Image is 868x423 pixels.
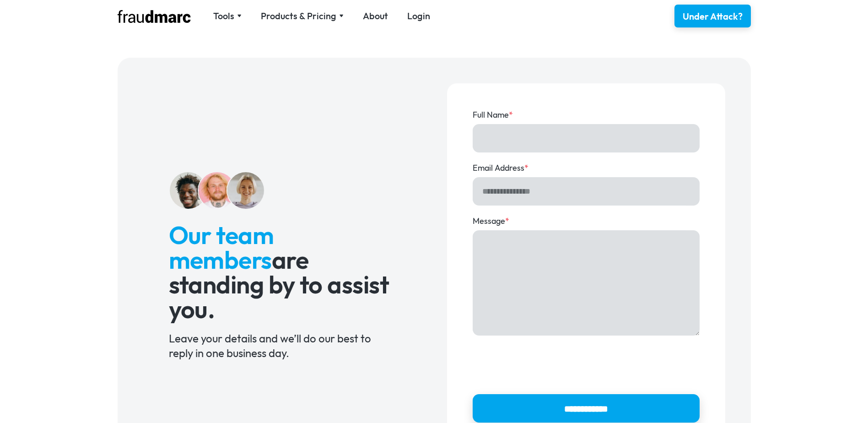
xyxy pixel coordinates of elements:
[683,10,743,23] div: Under Attack?
[168,222,396,321] h2: are standing by to assist you.
[674,5,751,27] a: Under Attack?
[168,331,396,360] div: Leave your details and we’ll do our best to reply in one business day.
[168,219,274,275] span: Our team members
[261,10,344,22] div: Products & Pricing
[407,10,430,22] a: Login
[472,215,699,227] label: Message
[213,10,242,22] div: Tools
[363,10,388,22] a: About
[472,109,699,121] label: Full Name
[472,162,699,174] label: Email Address
[213,10,234,22] div: Tools
[261,10,336,22] div: Products & Pricing
[472,345,611,381] iframe: reCAPTCHA
[472,109,699,423] form: Contact Form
